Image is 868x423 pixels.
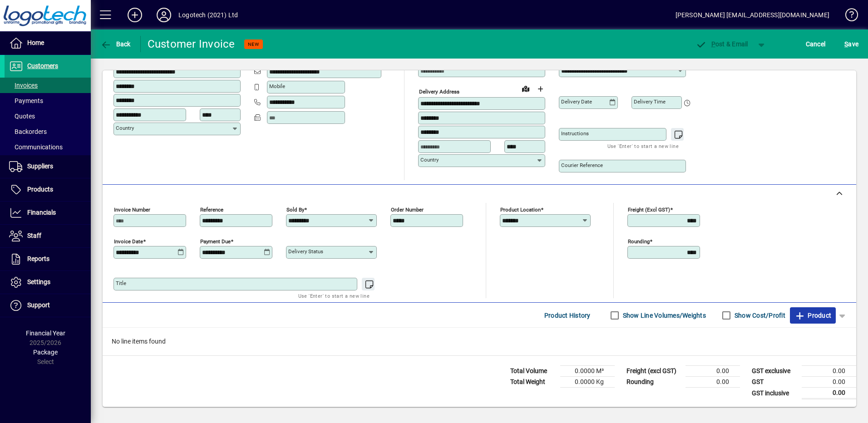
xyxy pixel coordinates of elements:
mat-label: Instructions [561,130,589,137]
mat-label: Delivery date [561,98,592,105]
td: GST inclusive [747,388,802,399]
a: Financials [5,202,91,224]
span: Cancel [806,37,826,51]
span: Support [27,301,50,309]
a: Support [5,294,91,317]
a: Staff [5,225,91,247]
mat-label: Title [116,280,126,286]
mat-hint: Use 'Enter' to start a new line [607,141,679,151]
span: P [711,40,715,48]
span: ave [844,37,858,51]
button: Product History [541,307,594,324]
td: Freight (excl GST) [622,366,686,377]
label: Show Cost/Profit [733,311,785,320]
span: Products [27,186,53,193]
td: 0.0000 Kg [560,377,615,388]
span: Back [100,40,131,48]
span: Product [794,308,831,323]
td: 0.00 [802,366,856,377]
app-page-header-button: Back [91,36,141,52]
mat-label: Country [116,125,134,131]
td: 0.00 [686,377,740,388]
button: Back [98,36,133,52]
a: Communications [5,139,91,155]
td: GST exclusive [747,366,802,377]
td: 0.00 [802,377,856,388]
button: Add [120,7,149,23]
td: Total Weight [506,377,560,388]
span: Package [33,349,58,356]
button: Profile [149,7,178,23]
span: Financial Year [26,330,65,337]
mat-label: Product location [500,207,541,213]
span: Payments [9,97,43,104]
a: Products [5,178,91,201]
td: 0.00 [802,388,856,399]
span: Home [27,39,44,46]
button: Choose address [533,82,547,96]
div: [PERSON_NAME] [EMAIL_ADDRESS][DOMAIN_NAME] [676,8,829,22]
mat-label: Courier Reference [561,162,603,168]
a: Quotes [5,108,91,124]
span: Customers [27,62,58,69]
mat-label: Freight (excl GST) [628,207,670,213]
a: View on map [518,81,533,96]
div: No line items found [103,328,856,355]
mat-label: Delivery status [288,248,323,255]
span: Product History [544,308,591,323]
span: Suppliers [27,162,53,170]
span: Backorders [9,128,47,135]
a: Payments [5,93,91,108]
td: GST [747,377,802,388]
div: Customer Invoice [148,37,235,51]
a: Invoices [5,78,91,93]
td: 0.0000 M³ [560,366,615,377]
span: Communications [9,143,63,151]
div: Logotech (2021) Ltd [178,8,238,22]
mat-label: Rounding [628,238,650,245]
a: Settings [5,271,91,294]
span: Staff [27,232,41,239]
td: Total Volume [506,366,560,377]
a: Backorders [5,124,91,139]
span: Reports [27,255,49,262]
mat-label: Invoice date [114,238,143,245]
span: S [844,40,848,48]
span: ost & Email [695,40,748,48]
td: Rounding [622,377,686,388]
button: Product [790,307,836,324]
span: Financials [27,209,56,216]
mat-hint: Use 'Enter' to start a new line [298,290,370,301]
mat-label: Sold by [286,207,304,213]
mat-label: Mobile [269,83,285,89]
a: Home [5,32,91,54]
button: Cancel [804,36,828,52]
mat-label: Invoice number [114,207,150,213]
button: Save [842,36,861,52]
button: Post & Email [691,36,753,52]
mat-label: Country [420,157,439,163]
span: Settings [27,278,50,285]
span: NEW [248,41,259,47]
label: Show Line Volumes/Weights [621,311,706,320]
mat-label: Payment due [200,238,231,245]
span: Invoices [9,82,38,89]
mat-label: Reference [200,207,223,213]
mat-label: Order number [391,207,424,213]
span: Quotes [9,113,35,120]
td: 0.00 [686,366,740,377]
a: Reports [5,248,91,271]
mat-label: Delivery time [634,98,666,105]
a: Suppliers [5,155,91,178]
a: Knowledge Base [838,2,857,31]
